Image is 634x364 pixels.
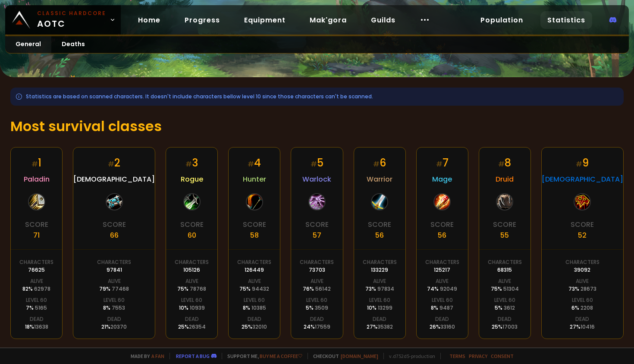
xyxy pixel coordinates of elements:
[576,155,589,170] div: 9
[474,11,530,29] a: Population
[99,285,129,293] div: 79 %
[496,174,514,185] span: Druid
[19,258,53,266] div: Characters
[542,174,623,185] span: [DEMOGRAPHIC_DATA]
[427,285,457,293] div: 74 %
[440,285,457,292] span: 92049
[237,258,271,266] div: Characters
[367,304,392,312] div: 10 %
[103,219,126,230] div: Score
[239,285,269,293] div: 75 %
[73,174,155,185] span: [DEMOGRAPHIC_DATA]
[430,323,455,331] div: 26 %
[178,323,206,331] div: 25 %
[185,159,192,169] small: #
[581,323,595,330] span: 10416
[503,285,519,292] span: 51304
[181,174,203,185] span: Rogue
[365,285,394,293] div: 73 %
[245,266,264,274] div: 126449
[110,323,127,330] span: 20370
[303,285,331,293] div: 76 %
[469,353,487,359] a: Privacy
[248,277,261,285] div: Alive
[300,258,334,266] div: Characters
[315,285,331,292] span: 56142
[30,315,44,323] div: Dead
[439,304,453,311] span: 9487
[430,219,454,230] div: Score
[35,304,47,311] span: 5165
[30,277,43,285] div: Alive
[369,296,390,304] div: Level 60
[315,323,330,330] span: 17559
[581,285,596,292] span: 28673
[304,323,330,331] div: 24 %
[574,266,590,274] div: 39092
[250,230,259,241] div: 58
[248,159,254,169] small: #
[33,230,40,241] div: 71
[37,9,106,30] span: AOTC
[436,155,449,170] div: 7
[242,323,267,331] div: 25 %
[308,353,378,359] span: Checkout
[498,277,511,285] div: Alive
[576,159,582,169] small: #
[34,323,48,330] span: 13638
[491,353,514,359] a: Consent
[311,155,323,170] div: 5
[571,219,594,230] div: Score
[373,159,380,169] small: #
[10,116,624,137] h1: Most survival classes
[190,304,205,311] span: 10939
[243,174,266,185] span: Hunter
[494,296,515,304] div: Level 60
[500,230,509,241] div: 55
[190,285,206,292] span: 78768
[440,323,455,330] span: 33160
[578,230,587,241] div: 52
[436,159,443,169] small: #
[178,11,227,29] a: Progress
[5,5,121,35] a: Classic HardcoreAOTC
[504,304,515,311] span: 3612
[179,304,205,312] div: 10 %
[248,155,261,170] div: 4
[107,266,122,274] div: 97841
[112,304,125,311] span: 7553
[497,266,512,274] div: 68315
[37,9,106,17] small: Classic Hardcore
[488,258,522,266] div: Characters
[108,159,114,169] small: #
[28,266,45,274] div: 76625
[176,353,210,359] a: Report a bug
[363,258,397,266] div: Characters
[302,174,331,185] span: Warlock
[185,155,198,170] div: 3
[248,315,261,323] div: Dead
[305,219,329,230] div: Score
[108,155,120,170] div: 2
[189,323,206,330] span: 26354
[110,230,119,241] div: 66
[371,266,388,274] div: 133229
[498,315,512,323] div: Dead
[425,258,459,266] div: Characters
[260,353,302,359] a: Buy me a coffee
[311,277,323,285] div: Alive
[10,88,624,106] div: Statistics are based on scanned characters. It doesn't include characters bellow level 10 since t...
[364,11,402,29] a: Guilds
[112,285,129,292] span: 77468
[185,277,198,285] div: Alive
[306,304,328,312] div: 5 %
[502,323,518,330] span: 17003
[188,230,196,241] div: 60
[34,285,50,292] span: 62978
[492,323,518,331] div: 25 %
[252,285,269,292] span: 94432
[436,277,449,285] div: Alive
[375,230,384,241] div: 56
[237,11,292,29] a: Equipment
[568,285,596,293] div: 73 %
